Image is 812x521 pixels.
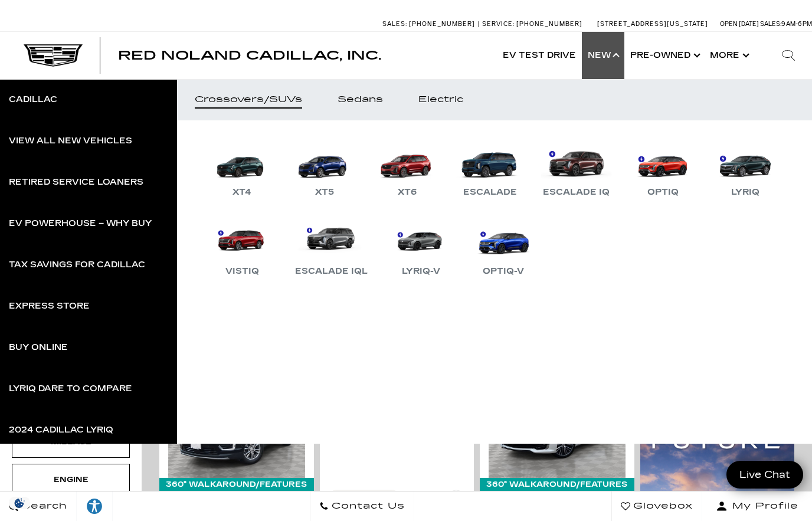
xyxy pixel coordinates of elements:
span: Sales: [760,20,781,28]
div: Engine [41,473,100,486]
button: Save Vehicle [447,490,465,512]
a: XT4 [207,138,277,199]
a: Electric [401,79,481,120]
div: LYRIQ [725,185,765,199]
span: [PHONE_NUMBER] [409,20,475,28]
a: Live Chat [726,461,803,489]
a: [STREET_ADDRESS][US_STATE] [597,20,708,28]
div: EngineEngine [12,464,130,496]
span: 9 AM-6 PM [781,20,812,28]
a: Sedans [320,79,401,120]
div: Electric [418,96,463,104]
a: EV Test Drive [497,32,582,79]
a: Crossovers/SUVs [177,79,320,120]
a: Service: [PHONE_NUMBER] [478,21,585,27]
div: 2024 Cadillac LYRIQ [9,426,113,434]
div: EV Powerhouse – Why Buy [9,219,152,228]
span: Live Chat [734,468,796,481]
button: More [704,32,753,79]
div: Escalade IQL [289,264,374,278]
div: Express Store [9,302,90,310]
a: OPTIQ [627,138,698,199]
span: Glovebox [630,498,693,515]
a: OPTIQ-V [468,217,539,278]
img: Cadillac Dark Logo with Cadillac White Text [24,44,83,67]
div: Crossovers/SUVs [195,96,302,104]
span: Search [18,498,67,515]
button: Compare Vehicle [329,490,400,505]
a: Glovebox [611,491,702,521]
div: Buy Online [9,343,68,352]
div: XT5 [309,185,340,199]
div: Explore your accessibility options [77,497,112,515]
div: Cadillac [9,96,57,104]
a: LYRIQ-V [385,217,456,278]
span: Contact Us [329,498,405,515]
button: Open user profile menu [702,491,812,521]
a: Escalade [454,138,525,199]
div: Escalade IQ [537,185,615,199]
div: Tax Savings for Cadillac [9,261,145,269]
a: Contact Us [310,491,414,521]
span: Service: [482,20,515,28]
div: XT6 [392,185,423,199]
div: OPTIQ-V [477,264,530,278]
div: Escalade [457,185,523,199]
span: Open [DATE] [720,20,759,28]
div: 360° WalkAround/Features [480,478,634,491]
div: OPTIQ [641,185,685,199]
div: Retired Service Loaners [9,178,143,186]
a: VISTIQ [207,217,277,278]
a: Explore your accessibility options [77,491,113,521]
a: Escalade IQL [289,217,374,278]
span: Sales: [382,20,407,28]
span: [PHONE_NUMBER] [516,20,582,28]
a: XT6 [372,138,443,199]
a: Sales: [PHONE_NUMBER] [382,21,478,27]
span: My Profile [728,498,798,515]
div: LYRIQ Dare to Compare [9,385,132,393]
a: Red Noland Cadillac, Inc. [118,50,381,61]
a: XT5 [289,138,360,199]
div: XT4 [227,185,257,199]
a: LYRIQ [710,138,781,199]
div: LYRIQ-V [396,264,446,278]
div: Search [765,32,812,79]
div: VISTIQ [220,264,265,278]
a: Escalade IQ [537,138,615,199]
div: 360° WalkAround/Features [159,478,314,491]
a: New [582,32,624,79]
img: Opt-Out Icon [6,497,33,509]
span: Red Noland Cadillac, Inc. [118,48,381,63]
div: View All New Vehicles [9,137,132,145]
section: Click to Open Cookie Consent Modal [6,497,33,509]
div: Sedans [338,96,383,104]
a: Pre-Owned [624,32,704,79]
